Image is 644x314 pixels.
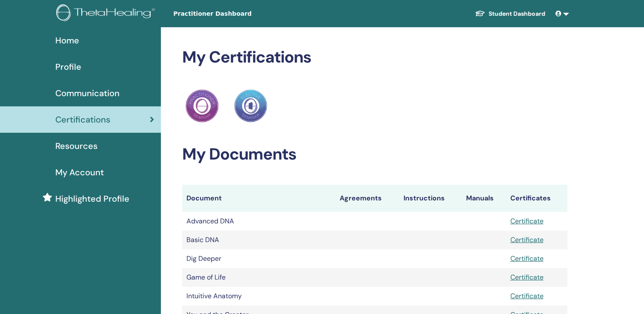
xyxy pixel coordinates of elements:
[510,217,544,226] a: Certificate
[335,185,399,212] th: Agreements
[510,254,544,263] a: Certificate
[182,185,335,212] th: Document
[506,185,567,212] th: Certificates
[182,249,335,268] td: Dig Deeper
[173,9,301,18] span: Practitioner Dashboard
[55,192,129,205] span: Highlighted Profile
[399,185,462,212] th: Instructions
[182,212,335,231] td: Advanced DNA
[510,291,544,300] a: Certificate
[182,48,567,67] h2: My Certifications
[510,273,544,282] a: Certificate
[55,60,81,73] span: Profile
[55,113,110,126] span: Certifications
[234,89,267,123] img: Practitioner
[182,287,335,305] td: Intuitive Anatomy
[56,4,158,23] img: logo.png
[182,231,335,249] td: Basic DNA
[182,268,335,287] td: Game of Life
[468,6,552,22] a: Student Dashboard
[55,87,120,100] span: Communication
[186,89,219,123] img: Practitioner
[510,235,544,244] a: Certificate
[55,166,104,179] span: My Account
[475,10,485,17] img: graduation-cap-white.svg
[182,145,567,164] h2: My Documents
[55,140,97,152] span: Resources
[462,185,506,212] th: Manuals
[55,34,79,47] span: Home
